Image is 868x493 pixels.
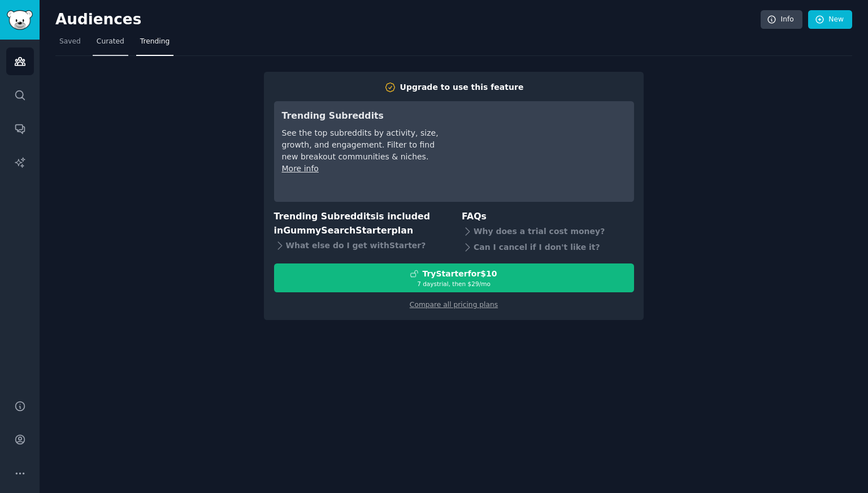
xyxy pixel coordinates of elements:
a: More info [282,164,319,173]
a: Curated [93,33,128,56]
img: GummySearch logo [7,10,33,30]
h3: FAQs [462,210,634,224]
div: Upgrade to use this feature [400,81,524,93]
iframe: YouTube video player [457,109,626,194]
a: Saved [55,33,85,56]
h3: Trending Subreddits [282,109,441,123]
div: Can I cancel if I don't like it? [462,240,634,256]
h2: Audiences [55,11,761,29]
button: TryStarterfor$107 daystrial, then $29/mo [274,263,634,292]
span: Trending [140,37,170,47]
div: What else do I get with Starter ? [274,237,446,253]
div: Try Starter for $10 [422,268,497,280]
span: Curated [97,37,124,47]
div: See the top subreddits by activity, size, growth, and engagement. Filter to find new breakout com... [282,127,441,163]
a: Compare all pricing plans [410,301,498,309]
span: Saved [59,37,81,47]
h3: Trending Subreddits is included in plan [274,210,446,237]
span: GummySearch Starter [283,225,391,236]
div: Why does a trial cost money? [462,224,634,240]
a: Info [761,10,802,29]
a: New [808,10,852,29]
div: 7 days trial, then $ 29 /mo [275,280,633,288]
a: Trending [136,33,173,56]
